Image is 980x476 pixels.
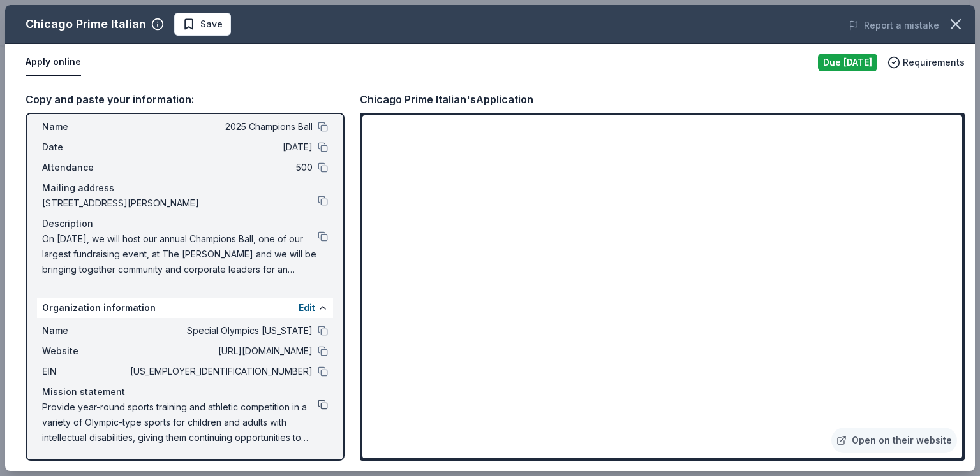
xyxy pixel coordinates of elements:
div: Organization information [37,298,333,318]
span: 500 [128,160,313,175]
button: Save [174,13,231,36]
span: Save [200,17,223,32]
div: Description [42,216,328,231]
span: [STREET_ADDRESS][PERSON_NAME] [42,196,318,211]
span: [URL][DOMAIN_NAME] [128,343,313,359]
div: Chicago Prime Italian [26,14,146,34]
span: Special Olympics [US_STATE] [128,323,313,338]
span: Date [42,140,128,155]
span: On [DATE], we will host our annual Champions Ball, one of our largest fundraising event, at The [... [42,231,318,277]
button: Edit [299,300,315,315]
div: Mission statement [42,384,328,400]
span: Requirements [903,55,965,70]
span: 2025 Champions Ball [128,119,313,134]
span: Name [42,323,128,338]
a: Open on their website [831,428,957,453]
span: Name [42,119,128,134]
div: Chicago Prime Italian's Application [360,91,533,108]
span: Provide year-round sports training and athletic competition in a variety of Olympic-type sports f... [42,400,318,445]
button: Report a mistake [849,18,939,33]
div: Mailing address [42,180,328,196]
div: Due [DATE] [818,54,877,71]
span: Attendance [42,160,128,175]
div: Copy and paste your information: [26,91,345,108]
span: Website [42,343,128,359]
span: EIN [42,364,128,379]
span: [DATE] [128,140,313,155]
button: Requirements [887,55,965,70]
span: [US_EMPLOYER_IDENTIFICATION_NUMBER] [128,364,313,379]
button: Apply online [26,49,81,76]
